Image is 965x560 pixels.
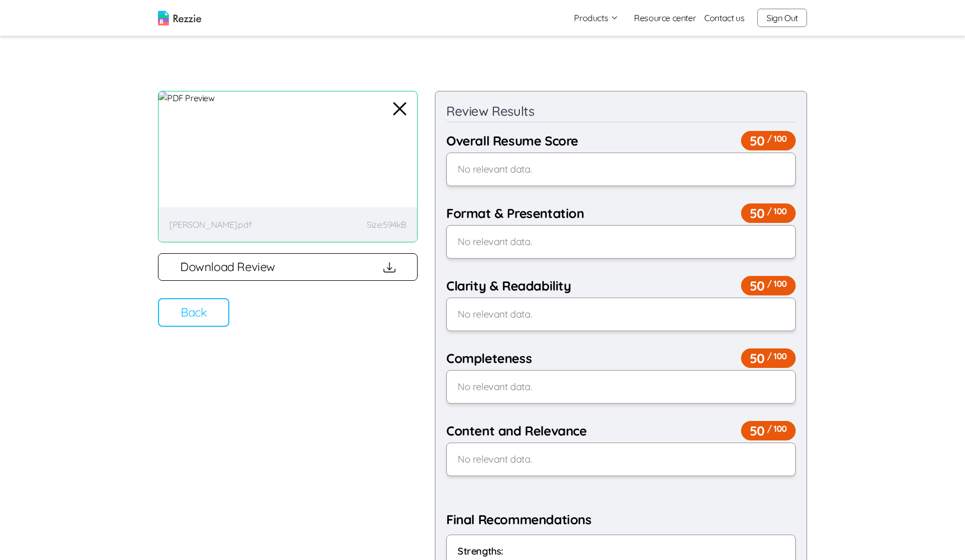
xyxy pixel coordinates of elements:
div: Content and Relevance [446,421,796,440]
span: 50 [741,348,796,368]
h3: Final Recommendations [446,511,796,528]
div: Clarity & Readability [446,276,796,295]
div: Format & Presentation [446,203,796,223]
span: / 100 [767,350,787,363]
h5: Strengths: [458,544,784,559]
span: 50 [741,203,796,223]
div: No relevant data. [446,225,796,259]
span: / 100 [767,205,787,218]
span: 50 [741,131,796,150]
button: Download Review [158,253,418,281]
span: / 100 [767,132,787,145]
p: Size: 594kB [367,218,406,231]
div: No relevant data. [446,153,796,186]
p: [PERSON_NAME].pdf [169,218,252,231]
div: Overall Resume Score [446,131,796,150]
a: Contact us [704,11,744,24]
span: 50 [741,421,796,440]
button: Products [574,11,619,24]
span: / 100 [767,277,787,290]
div: Completeness [446,348,796,368]
div: Review Results [446,102,796,122]
button: Back [158,298,229,327]
div: No relevant data. [446,370,796,404]
div: No relevant data. [446,443,796,476]
span: 50 [741,276,796,295]
span: / 100 [767,422,787,435]
div: No relevant data. [446,298,796,331]
img: logo [158,11,201,25]
a: Resource center [634,11,696,24]
button: Sign Out [757,9,807,27]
